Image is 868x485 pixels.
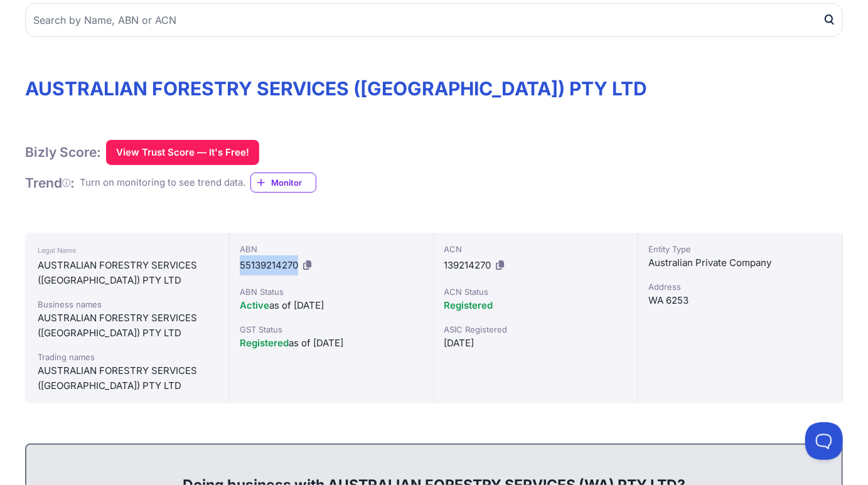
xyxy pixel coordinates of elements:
[240,336,424,351] div: as of [DATE]
[444,336,628,351] div: [DATE]
[805,422,843,460] iframe: Toggle Customer Support
[25,144,101,161] h1: Bizly Score:
[25,174,75,191] h1: Trend :
[25,77,843,100] h1: AUSTRALIAN FORESTRY SERVICES ([GEOGRAPHIC_DATA]) PTY LTD
[250,173,316,193] a: Monitor
[106,140,259,165] button: View Trust Score — It's Free!
[240,298,424,313] div: as of [DATE]
[38,298,217,311] div: Business names
[240,299,269,311] span: Active
[444,285,628,298] div: ACN Status
[240,285,424,298] div: ABN Status
[444,323,628,336] div: ASIC Registered
[648,255,832,270] div: Australian Private Company
[240,323,424,336] div: GST Status
[38,363,217,393] div: AUSTRALIAN FORESTRY SERVICES ([GEOGRAPHIC_DATA]) PTY LTD
[648,293,832,308] div: WA 6253
[38,351,217,363] div: Trading names
[240,243,424,255] div: ABN
[648,280,832,293] div: Address
[38,243,217,258] div: Legal Name
[648,243,832,255] div: Entity Type
[240,337,289,349] span: Registered
[444,243,628,255] div: ACN
[80,176,245,190] div: Turn on monitoring to see trend data.
[38,311,217,341] div: AUSTRALIAN FORESTRY SERVICES ([GEOGRAPHIC_DATA]) PTY LTD
[444,259,491,271] span: 139214270
[444,299,493,311] span: Registered
[271,176,316,189] span: Monitor
[25,3,843,37] input: Search by Name, ABN or ACN
[240,259,298,271] span: 55139214270
[38,258,217,288] div: AUSTRALIAN FORESTRY SERVICES ([GEOGRAPHIC_DATA]) PTY LTD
